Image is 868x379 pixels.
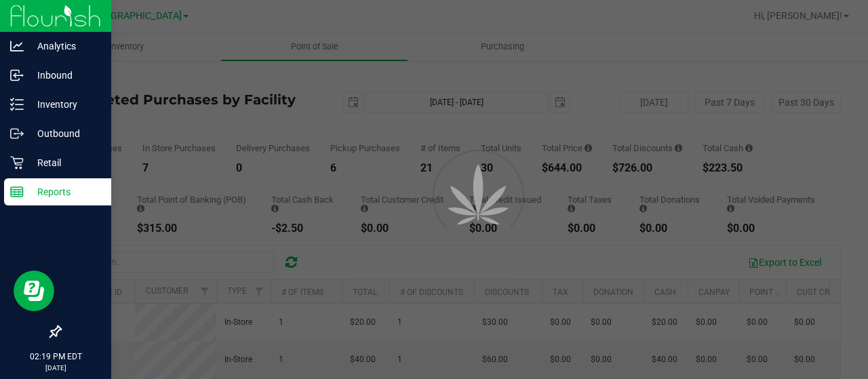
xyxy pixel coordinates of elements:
[10,156,24,169] inline-svg: Retail
[14,271,54,311] iframe: Resource center
[10,39,24,53] inline-svg: Analytics
[6,351,105,363] p: 02:19 PM EDT
[24,184,105,200] p: Reports
[10,127,24,140] inline-svg: Outbound
[10,68,24,82] inline-svg: Inbound
[10,98,24,111] inline-svg: Inventory
[24,155,105,171] p: Retail
[24,67,105,83] p: Inbound
[6,363,105,373] p: [DATE]
[24,125,105,142] p: Outbound
[24,38,105,54] p: Analytics
[10,185,24,199] inline-svg: Reports
[24,96,105,113] p: Inventory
